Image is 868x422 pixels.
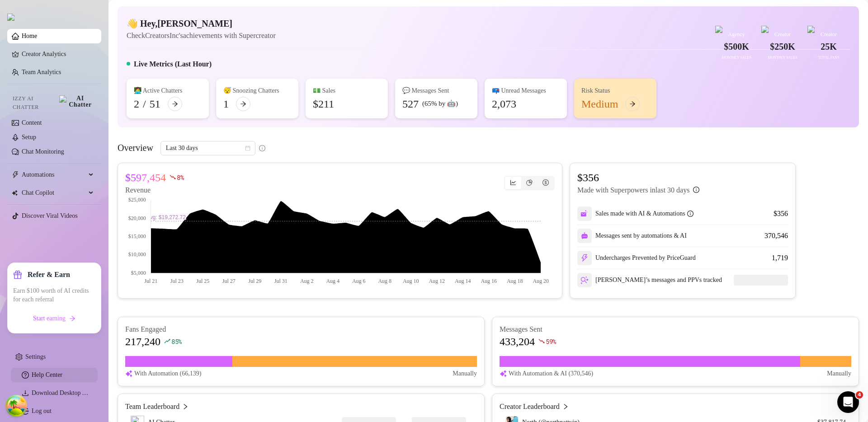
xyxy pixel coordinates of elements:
div: 😴 Snoozing Chatters [223,86,291,96]
div: Sales made with AI & Automations [595,209,693,219]
span: News [150,305,167,311]
span: Help [105,305,121,311]
div: 📪 Unread Messages [492,86,560,96]
article: Fans Engaged [125,324,477,334]
span: Start earning [33,315,66,322]
a: Chat Monitoring [22,148,64,155]
div: 2,073 [492,97,516,111]
h2: 5 collections [9,53,172,64]
img: svg%3e [581,232,588,239]
span: arrow-right [172,101,178,107]
div: Agency [715,30,758,39]
p: Answers to your common questions [9,239,161,249]
a: Log out [32,408,52,414]
span: Messages [52,305,84,311]
input: Search for help [6,23,175,41]
span: arrow-right [240,101,246,107]
h1: Help [79,4,104,19]
img: svg%3e [580,276,589,284]
img: blue-badge.svg [807,26,815,33]
a: Setup [22,134,36,141]
a: Team Analytics [22,69,61,75]
article: Overview [118,141,153,155]
div: $211 [313,97,334,111]
span: dollar-circle [542,179,549,186]
p: Izzy - AI Chatter [9,125,161,135]
div: Monthly Sales [761,55,804,61]
span: thunderbolt [12,171,19,178]
span: Home [13,305,32,311]
span: 8 % [177,173,184,182]
div: segmented control [504,176,555,190]
div: $250K [761,40,804,54]
p: Onboarding to Supercreator [9,90,161,99]
span: info-circle [687,211,693,217]
a: Creator Analytics [22,47,94,61]
span: fall [170,174,176,180]
p: Learn about the Supercreator platform and its features [9,183,161,202]
div: Creator [807,30,850,39]
div: 💵 Sales [313,86,381,96]
a: Settings [25,353,46,360]
span: right [182,401,189,412]
p: Frequently Asked Questions [9,228,161,237]
div: Close [159,4,175,20]
article: 217,240 [125,334,160,349]
article: $597,454 [125,170,166,185]
article: Manually [827,369,851,379]
span: info-circle [693,187,699,193]
span: 12 articles [9,204,42,213]
article: Revenue [125,185,184,196]
div: Total Fans [807,55,850,61]
span: Chat Copilot [22,186,86,200]
span: Earn $100 worth of AI credits for each referral [13,286,95,304]
span: 3 articles [9,148,38,157]
strong: Refer & Earn [28,271,70,278]
article: 433,204 [500,334,535,349]
span: Automations [22,168,86,182]
article: With Automation & AI (370,546) [509,369,593,379]
div: 370,546 [764,230,788,241]
p: Billing [9,274,161,284]
div: Creator [761,30,804,39]
article: Made with Superpowers in last 30 days [577,185,689,196]
img: svg%3e [580,210,589,218]
button: Start earningarrow-right [13,311,95,326]
a: Download Desktop App [32,389,93,396]
img: purple-badge.svg [761,26,769,33]
button: Open Tanstack query devtools [7,397,25,415]
div: Risk Status [581,86,649,96]
span: 5 articles [9,101,38,111]
button: News [136,282,181,318]
h5: Live Metrics (Last Hour) [134,59,212,70]
span: 4 [856,391,863,399]
span: right [562,401,569,412]
img: svg%3e [500,369,507,379]
img: Chat Copilot [12,190,18,196]
article: Check CreatorsInc's achievements with Supercreator [127,30,276,41]
a: Discover Viral Videos [22,212,78,219]
button: Help [90,282,136,318]
article: Creator Leaderboard [500,401,560,412]
article: Manually [453,369,477,379]
div: Undercharges Prevented by PriceGuard [577,251,696,265]
span: fall [538,338,545,344]
img: gold-badge.svg [715,26,722,33]
a: Help Center [32,371,62,378]
div: 1 [223,97,229,111]
img: logo.svg [7,14,14,21]
span: pie-chart [526,179,533,186]
article: With Automation (66,139) [134,369,201,379]
span: 85 % [171,337,182,346]
span: line-chart [510,179,516,186]
span: rise [164,338,170,344]
article: Team Leaderboard [125,401,179,412]
span: Last 30 days [166,141,250,155]
div: 💬 Messages Sent [402,86,470,96]
p: CRM, Chatting and Management Tools [9,172,161,181]
p: Getting Started [9,79,161,88]
span: Izzy AI Chatter [13,94,56,112]
div: (65% by 🤖) [422,98,458,109]
article: $356 [577,170,699,185]
div: Search for helpSearch for help [6,23,175,41]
